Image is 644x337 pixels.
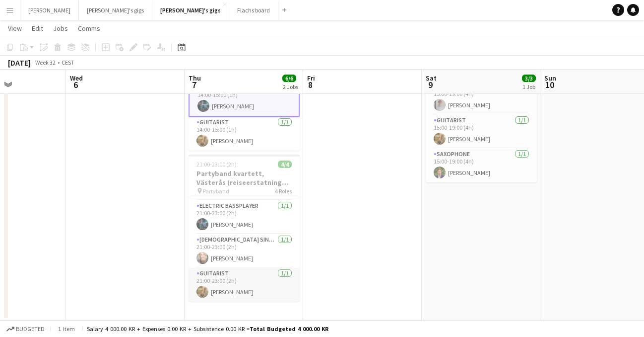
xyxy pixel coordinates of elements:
span: 7 [187,79,201,90]
span: Total Budgeted 4 000.00 KR [250,325,328,333]
span: View [8,24,22,33]
app-card-role: Doublebass Player1/114:00-15:00 (1h)[PERSON_NAME] [189,81,300,117]
span: Jobs [53,24,68,33]
app-job-card: 14:00-15:00 (1h)2/2Gitar og kontrabass, vigsel Västerås Gitar+kontrabass i vigsel i Västerås2 Rol... [189,37,300,151]
div: Salary 4 000.00 KR + Expenses 0.00 KR + Subsistence 0.00 KR = [87,325,328,333]
span: Edit [32,24,43,33]
span: 6/6 [282,75,296,82]
span: 6 [68,79,83,90]
button: [PERSON_NAME] [20,0,79,20]
div: 1 Job [522,83,535,90]
span: 8 [306,79,315,90]
app-job-card: 21:00-23:00 (2h)4/4Partyband kvartett, Västerås (reiseerstatning tilkommer) Partyband4 RolesDrumm... [189,155,300,302]
span: Comms [78,24,100,33]
button: Budgeted [5,324,46,335]
app-job-card: 15:00-19:00 (4h)3/3Jazztrio [GEOGRAPHIC_DATA] Jazztrio [GEOGRAPHIC_DATA]3 RolesDoublebass Player1... [426,37,537,182]
span: Partyband [203,187,229,195]
a: Jobs [49,22,72,35]
span: 21:00-23:00 (2h) [196,161,237,168]
app-card-role: Guitarist1/115:00-19:00 (4h)[PERSON_NAME] [426,115,537,149]
span: Thu [189,74,201,83]
span: 10 [543,79,556,90]
span: 4/4 [278,161,292,168]
app-card-role: Guitarist1/114:00-15:00 (1h)[PERSON_NAME] [189,117,300,151]
button: [PERSON_NAME]'s gigs [152,0,229,20]
span: Fri [307,74,315,83]
div: [DATE] [8,58,31,68]
span: 4 Roles [275,187,292,195]
app-card-role: [DEMOGRAPHIC_DATA] Singer1/121:00-23:00 (2h)[PERSON_NAME] [189,234,300,268]
a: View [4,22,26,35]
h3: Partyband kvartett, Västerås (reiseerstatning tilkommer) [189,169,300,187]
span: 1 item [55,325,78,333]
button: Flachs board [229,0,278,20]
span: Week 32 [33,59,58,66]
div: CEST [62,59,74,66]
div: 2 Jobs [283,83,298,90]
span: Sun [544,74,556,83]
button: [PERSON_NAME]'s gigs [79,0,152,20]
app-card-role: Saxophone1/115:00-19:00 (4h)[PERSON_NAME] [426,149,537,182]
span: Wed [70,74,83,83]
app-card-role: Guitarist1/121:00-23:00 (2h)[PERSON_NAME] [189,268,300,302]
a: Comms [74,22,104,35]
app-card-role: Doublebass Player1/115:00-19:00 (4h)[PERSON_NAME] [426,81,537,115]
span: Budgeted [16,326,45,333]
app-card-role: Electric Bassplayer1/121:00-23:00 (2h)[PERSON_NAME] [189,200,300,234]
span: Sat [426,74,437,83]
span: 9 [424,79,437,90]
a: Edit [28,22,47,35]
span: 3/3 [522,75,536,82]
